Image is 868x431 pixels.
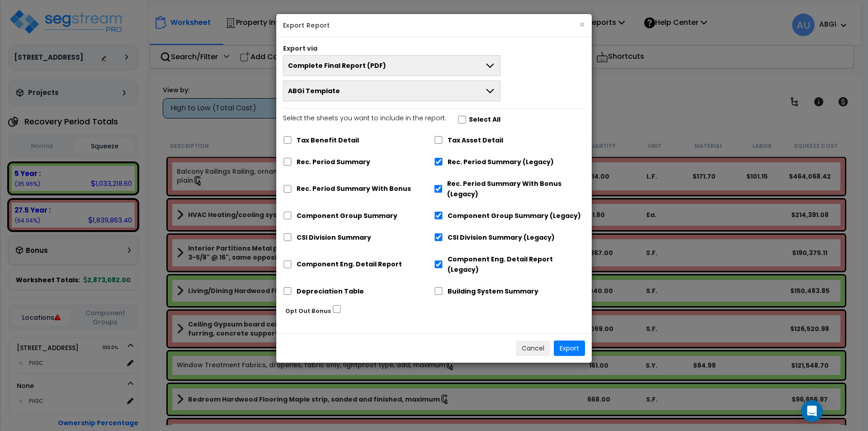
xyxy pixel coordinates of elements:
label: Export via [283,44,317,53]
p: Select the sheets you want to include in the report: [283,113,446,124]
label: Rec. Period Summary With Bonus [297,184,411,194]
button: Complete Final Report (PDF) [283,55,500,76]
label: Component Group Summary (Legacy) [448,211,581,221]
label: CSI Division Summary (Legacy) [448,232,555,243]
button: Cancel [516,341,550,356]
label: Tax Asset Detail [448,135,503,146]
div: Open Intercom Messenger [801,400,823,422]
label: Component Eng. Detail Report (Legacy) [448,254,585,275]
label: Rec. Period Summary (Legacy) [448,157,554,167]
button: × [579,20,585,29]
label: Component Group Summary [297,211,397,221]
button: ABGi Template [283,81,500,101]
label: Depreciation Table [297,286,364,297]
label: Building System Summary [448,286,538,297]
label: Rec. Period Summary [297,157,370,167]
label: Tax Benefit Detail [297,135,359,146]
span: Complete Final Report (PDF) [288,61,386,70]
label: Rec. Period Summary With Bonus (Legacy) [447,179,585,199]
label: Component Eng. Detail Report [297,259,402,270]
input: Select the sheets you want to include in the report:Select All [458,116,467,123]
label: Opt Out Bonus [285,306,331,316]
span: ABGi Template [288,86,340,95]
label: CSI Division Summary [297,232,371,243]
h5: Export Report [283,21,585,30]
label: Select All [469,114,500,125]
button: Export [554,341,585,356]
